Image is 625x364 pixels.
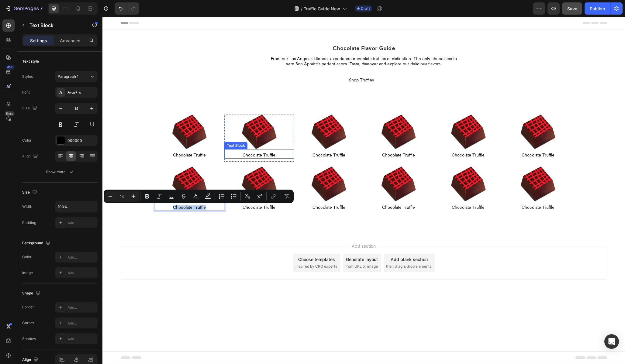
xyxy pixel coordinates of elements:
[55,71,98,82] button: Paragraph 1
[22,289,42,297] div: Shape
[192,136,261,141] p: Chocolate Truffle
[604,334,619,349] div: Open Intercom Messenger
[196,239,233,246] div: Choose templates
[279,98,314,132] img: gempages_465170722491204668-ca0e74a7-6541-42c0-bcd3-2c9109932391.png
[52,187,122,194] div: Rich Text Editor. Editing area: main
[40,5,43,12] p: 7
[418,98,453,132] img: gempages_465170722491204668-ca0e74a7-6541-42c0-bcd3-2c9109932391.png
[401,136,470,141] p: Chocolate Truffle
[567,6,577,11] span: Save
[67,321,96,326] div: Add...
[243,239,275,246] div: Generate layout
[164,39,359,50] div: Rich Text Editor. Editing area: main
[165,39,358,50] p: From our Los Angeles kitchen, experience chocolate truffles of distinction. The only chocolates t...
[22,336,36,342] div: Shadow
[6,65,15,70] div: 450
[209,98,244,132] img: gempages_465170722491204668-ca0e74a7-6541-42c0-bcd3-2c9109932391.png
[304,5,340,12] span: Truffle Guide New
[53,188,121,193] p: Chocolate Truffle
[53,136,121,141] p: Chocolate Truffle
[52,135,122,142] div: Rich Text Editor. Editing area: main
[22,138,32,143] div: Color
[247,61,271,66] div: Rich Text Editor. Editing area: main
[288,239,325,246] div: Add blank section
[29,22,81,29] p: Text Block
[5,111,15,116] div: Beta
[102,17,625,364] iframe: Design area
[418,149,453,184] img: gempages_465170722491204668-ca0e74a7-6541-42c0-bcd3-2c9109932391.png
[22,270,33,276] div: Image
[247,61,271,66] p: Shop Truffles
[284,247,329,252] span: then drag & drop elements
[22,320,34,326] div: Corner
[67,138,96,143] div: 000000
[22,239,52,247] div: Background
[401,188,470,193] p: Chocolate Truffle
[70,149,105,184] img: gempages_465170722491204668-ca0e74a7-6541-42c0-bcd3-2c9109932391.png
[22,204,32,209] div: Width
[55,201,97,212] input: Auto
[262,136,330,141] p: Chocolate Truffle
[585,2,610,15] button: Publish
[22,356,40,364] div: Align
[22,304,34,310] div: Border
[139,98,174,132] img: gempages_465170722491204668-ca0e74a7-6541-42c0-bcd3-2c9109932391.png
[67,90,96,95] div: AvusPro
[22,254,32,260] div: Color
[332,136,400,141] p: Chocolate Truffle
[22,152,39,160] div: Align
[562,2,582,15] button: Save
[301,5,302,12] span: /
[590,5,605,12] div: Publish
[22,188,38,197] div: Size
[30,37,47,44] p: Settings
[348,98,383,132] img: gempages_465170722491204668-ca0e74a7-6541-42c0-bcd3-2c9109932391.png
[193,247,235,252] span: inspired by CRO experts
[247,60,276,67] button: <p>Shop Truffles</p>
[67,255,96,260] div: Add...
[348,149,383,184] img: gempages_465170722491204668-ca0e74a7-6541-42c0-bcd3-2c9109932391.png
[70,98,105,132] img: gempages_465170722491204668-ca0e74a7-6541-42c0-bcd3-2c9109932391.png
[139,149,174,184] img: gempages_465170722491204668-ca0e74a7-6541-42c0-bcd3-2c9109932391.png
[67,305,96,310] div: Add...
[60,37,81,44] p: Advanced
[67,270,96,276] div: Add...
[123,126,144,131] div: Text Block
[46,169,74,175] div: Show more
[123,136,191,141] p: Chocolate Truffle
[192,188,261,193] p: Chocolate Truffle
[22,74,33,79] div: Styles
[123,188,191,193] p: Chocolate Truffle
[2,2,45,15] button: 7
[243,247,275,252] span: from URL or image
[22,104,38,112] div: Size
[209,149,244,184] img: gempages_465170722491204668-ca0e74a7-6541-42c0-bcd3-2c9109932391.png
[104,190,294,203] div: Editor contextual toolbar
[67,336,96,342] div: Add...
[58,74,78,79] span: Paragraph 1
[247,226,276,232] span: Add section
[262,188,330,193] p: Chocolate Truffle
[67,220,96,226] div: Add...
[279,149,314,184] img: gempages_465170722491204668-ca0e74a7-6541-42c0-bcd3-2c9109932391.png
[22,167,98,177] button: Show more
[22,59,39,64] div: Text style
[361,6,370,11] span: Draft
[115,2,139,15] div: Undo/Redo
[22,90,30,95] div: Font
[332,188,400,193] p: Chocolate Truffle
[22,220,36,225] div: Padding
